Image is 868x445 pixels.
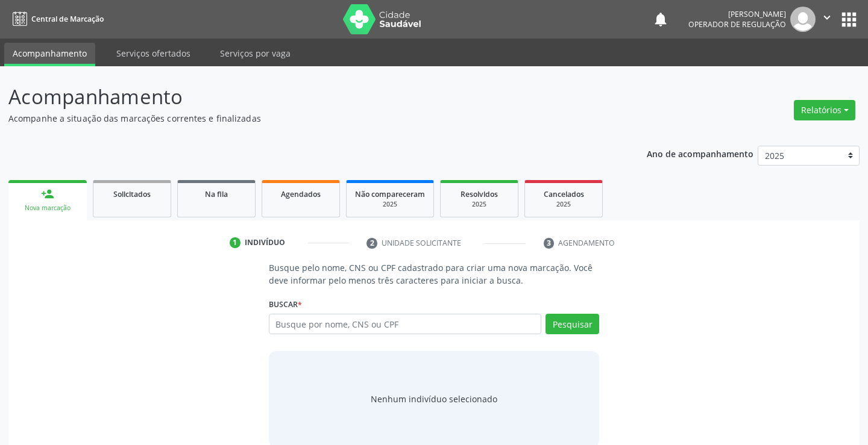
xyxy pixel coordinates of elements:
[838,9,860,30] button: apps
[647,146,753,161] p: Ano de acompanhamento
[355,189,425,199] span: Não compareceram
[544,189,584,199] span: Cancelados
[820,11,834,24] i: 
[8,112,604,125] p: Acompanhe a situação das marcações correntes e finalizadas
[355,200,425,209] div: 2025
[4,43,95,66] a: Acompanhamento
[449,200,509,209] div: 2025
[41,187,54,201] div: person_add
[31,14,104,24] span: Central de Marcação
[688,19,786,30] span: Operador de regulação
[269,295,302,314] label: Buscar
[546,314,599,334] button: Pesquisar
[245,237,285,248] div: Indivíduo
[461,189,498,199] span: Resolvidos
[17,204,78,213] div: Nova marcação
[269,314,542,334] input: Busque por nome, CNS ou CPF
[794,100,855,120] button: Relatórios
[8,9,104,29] a: Central de Marcação
[652,11,669,28] button: notifications
[371,393,497,405] div: Nenhum indivíduo selecionado
[269,261,600,287] p: Busque pelo nome, CNS ou CPF cadastrado para criar uma nova marcação. Você deve informar pelo men...
[816,7,838,32] button: 
[790,7,816,32] img: img
[281,189,321,199] span: Agendados
[230,237,241,248] div: 1
[8,82,604,112] p: Acompanhamento
[212,43,299,64] a: Serviços por vaga
[533,200,594,209] div: 2025
[113,189,151,199] span: Solicitados
[108,43,199,64] a: Serviços ofertados
[205,189,228,199] span: Na fila
[688,9,786,19] div: [PERSON_NAME]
